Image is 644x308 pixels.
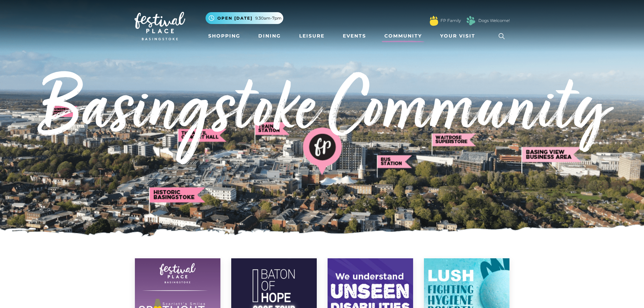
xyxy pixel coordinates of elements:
[135,12,185,40] img: Festival Place Logo
[255,15,282,21] span: 9.30am-7pm
[256,30,284,42] a: Dining
[206,12,283,24] button: Open [DATE] 9.30am-7pm
[340,30,369,42] a: Events
[437,30,481,42] a: Your Visit
[440,18,461,24] a: FP Family
[206,30,243,42] a: Shopping
[382,30,425,42] a: Community
[440,32,475,40] span: Your Visit
[478,18,510,24] a: Dogs Welcome!
[296,30,327,42] a: Leisure
[217,15,253,21] span: Open [DATE]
